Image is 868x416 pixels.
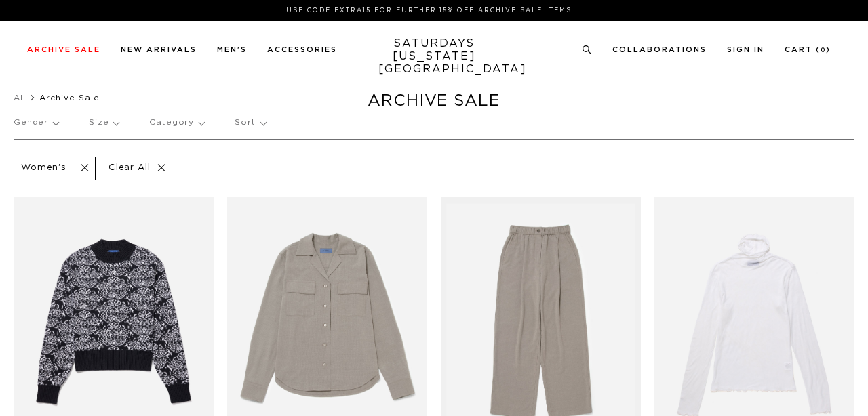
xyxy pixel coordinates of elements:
span: Archive Sale [39,93,100,102]
p: Use Code EXTRA15 for Further 15% Off Archive Sale Items [33,5,825,16]
a: Collaborations [612,46,707,54]
a: All [14,93,26,102]
a: SATURDAYS[US_STATE][GEOGRAPHIC_DATA] [378,37,490,76]
a: Archive Sale [27,46,100,54]
p: Category [149,107,204,138]
p: Sort [235,107,265,138]
p: Size [89,107,119,138]
a: Cart (0) [785,46,831,54]
p: Gender [14,107,58,138]
p: Clear All [102,157,172,180]
small: 0 [821,47,826,54]
a: Sign In [727,46,764,54]
p: Women's [21,163,66,174]
a: New Arrivals [121,46,197,54]
a: Accessories [267,46,337,54]
a: Men's [217,46,247,54]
